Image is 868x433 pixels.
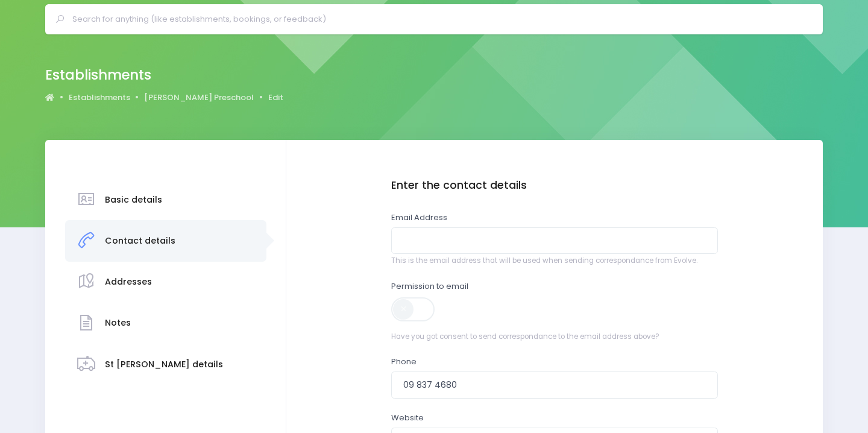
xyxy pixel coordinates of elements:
input: Search for anything (like establishments, bookings, or feedback) [72,10,806,28]
h3: Addresses [105,277,152,287]
a: [PERSON_NAME] Preschool [144,92,254,104]
span: This is the email address that will be used when sending correspondance from Evolve. [391,256,718,267]
label: Phone [391,356,417,368]
a: Establishments [69,92,130,104]
h2: Establishments [45,67,273,83]
a: Edit [268,92,283,104]
h3: Notes [105,318,131,328]
h3: Contact details [105,236,175,246]
label: Permission to email [391,280,468,292]
h3: St [PERSON_NAME] details [105,359,223,370]
span: Have you got consent to send correspondance to the email address above? [391,332,718,343]
label: Website [391,412,424,424]
h4: Enter the contact details [391,179,718,192]
label: Email Address [391,212,447,224]
h3: Basic details [105,195,162,205]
